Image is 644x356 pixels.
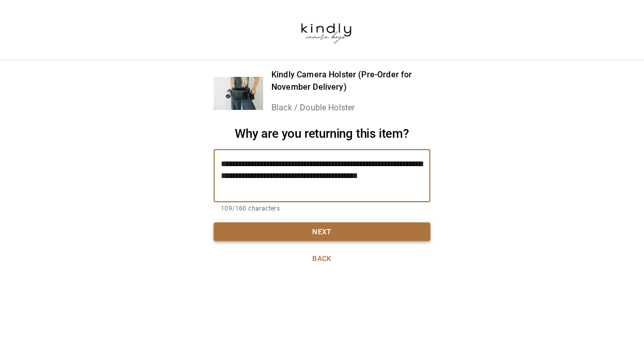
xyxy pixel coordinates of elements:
[214,222,430,241] button: Next
[271,69,430,93] p: Kindly Camera Holster (Pre-Order for November Delivery)
[221,204,423,214] p: 109/160 characters
[214,249,430,268] button: Back
[214,126,430,141] h2: Why are you returning this item?
[286,8,365,52] img: kindlycamerabags.myshopify.com-b37650f6-6cf4-42a0-a808-989f93ebecdf
[271,102,430,114] p: Black / Double Holster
